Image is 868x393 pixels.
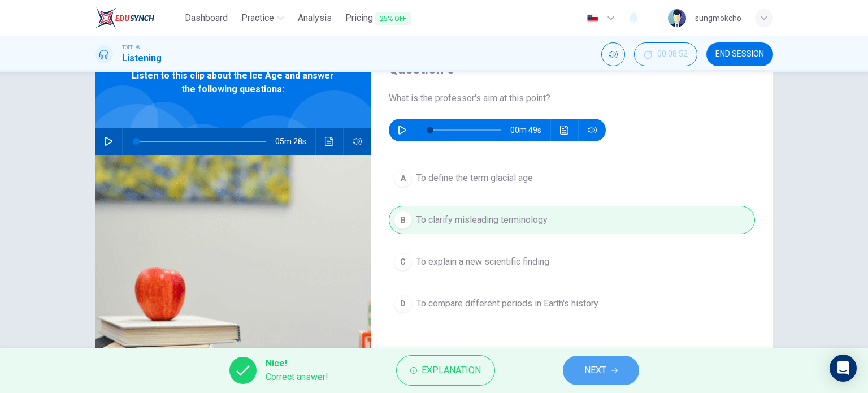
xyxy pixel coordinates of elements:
button: NEXT [563,356,639,385]
div: Open Intercom Messenger [830,355,857,382]
span: Correct answer! [266,370,328,384]
a: Analysis [293,8,336,29]
span: END SESSION [715,50,764,59]
button: Click to see the audio transcription [320,128,338,155]
span: 25% OFF [375,12,411,25]
span: NEXT [584,362,606,378]
a: Dashboard [180,8,232,29]
span: 00:08:52 [657,50,688,59]
span: Explanation [422,362,481,378]
img: EduSynch logo [95,7,154,29]
span: TOEFL® [122,44,140,51]
span: Nice! [266,357,328,370]
a: EduSynch logo [95,7,180,29]
img: en [585,14,600,23]
div: Mute [601,42,625,66]
span: What is the professor's aim at this point? [389,92,755,105]
button: Explanation [396,355,495,386]
span: Pricing [345,11,411,25]
span: Practice [241,11,274,25]
button: Click to see the audio transcription [555,119,574,141]
span: Dashboard [185,11,228,25]
div: sungmokcho [695,11,741,25]
button: Practice [237,8,289,28]
span: 05m 28s [275,128,315,155]
h1: Listening [122,51,162,65]
button: Pricing25% OFF [341,8,415,29]
button: Dashboard [180,8,232,28]
button: Analysis [293,8,336,28]
span: Listen to this clip about the Ice Age and answer the following questions: [132,69,334,96]
img: Profile picture [668,9,686,27]
span: Analysis [298,11,332,25]
button: END SESSION [706,42,773,66]
span: 00m 49s [510,119,550,141]
button: 00:08:52 [634,42,697,66]
div: Hide [634,42,697,66]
